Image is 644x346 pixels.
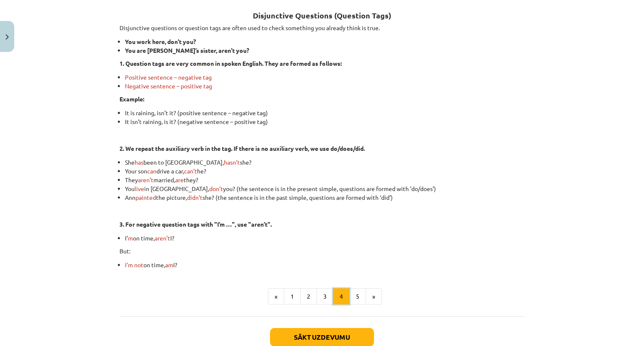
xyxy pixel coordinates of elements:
li: on time, I? [125,261,525,269]
span: aren’t [138,176,153,183]
span: has [135,158,143,166]
nav: Page navigation example [119,288,525,305]
p: Disjunctive questions or question tags are often used to check something you already think is true. [119,23,525,32]
button: 5 [349,288,366,305]
span: Positive sentence – negative tag [125,73,212,81]
button: 1 [284,288,301,305]
span: on time, [133,234,155,242]
button: « [268,288,284,305]
button: » [366,288,382,305]
span: I? [170,234,174,242]
span: didn’t [187,194,203,201]
span: m [128,234,133,242]
span: painted [135,194,156,201]
span: hasn’t [224,158,240,166]
span: I’ [125,234,128,242]
span: It is raining, isn’t it? (positive sentence – negative tag) [125,109,268,116]
strong: 1. Question tags are very common in spoken English. They are formed as follows: [119,59,342,67]
span: can [147,167,156,175]
span: live [135,185,144,192]
button: 4 [333,288,350,305]
strong: You are [PERSON_NAME]’s sister, aren’t you? [125,46,249,54]
button: 3 [317,288,333,305]
button: 2 [300,288,317,305]
span: aren’t [155,234,170,242]
li: You in [GEOGRAPHIC_DATA], you? (the sentence is in the present simple, questions are formed with ... [125,184,525,193]
img: icon-close-lesson-0947bae3869378f0d4975bcd49f059093ad1ed9edebbc8119c70593378902aed.svg [5,34,9,40]
span: I’m not [125,261,143,269]
strong: Disjunctive Questions (Question Tags) [253,10,391,20]
span: don’t [209,185,223,192]
span: It isn’t raining, is it? (negative sentence – positive tag) [125,118,268,125]
span: can’t [184,167,197,175]
li: She been to [GEOGRAPHIC_DATA], she? [125,158,525,167]
p: But: [119,247,525,256]
span: Negative sentence – positive tag [125,82,212,90]
strong: You work here, don’t you? [125,38,196,45]
li: They married, they? [125,176,525,184]
strong: Example: [119,95,144,103]
li: Your son drive a car, he? [125,167,525,176]
span: am [165,261,173,269]
span: are [175,176,184,183]
strong: 2. We repeat the auxiliary verb in the tag. If there is no auxiliary verb, we use do/does/did. [119,145,365,152]
li: Ann the picture, she? (the sentence is in the past simple, questions are formed with ‘did’) [125,193,525,202]
strong: 3. For negative question tags with "I’m …", use "aren’t". [119,220,272,228]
